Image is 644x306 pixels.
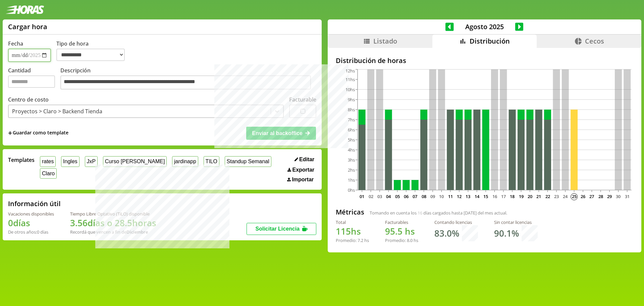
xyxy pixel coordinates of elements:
div: Promedio: hs [385,237,418,243]
button: Enviar al backoffice [246,127,316,139]
tspan: 4hs [348,147,355,153]
span: 95.5 [385,225,402,237]
div: De otros años: 0 días [8,229,54,235]
label: Facturable [289,96,316,103]
h2: Métricas [336,207,364,217]
div: Total [336,219,369,225]
h1: Cargar hora [8,22,47,31]
div: Proyectos > Claro > Backend Tienda [12,108,102,115]
button: TILO [204,156,219,167]
text: 22 [545,193,550,199]
label: Descripción [60,67,316,91]
span: +Guardar como template [8,129,68,137]
div: Recordá que vencen a fin de [70,229,156,235]
text: 18 [510,193,515,199]
tspan: 1hs [348,177,355,183]
span: Editar [299,157,314,163]
h1: 83.0 % [434,227,459,239]
tspan: 10hs [345,86,355,93]
text: 17 [501,193,506,199]
text: 27 [589,193,594,199]
h1: hs [385,225,418,237]
text: 16 [492,193,497,199]
label: Cantidad [8,67,60,91]
tspan: 3hs [348,157,355,163]
label: Tipo de hora [56,40,130,62]
text: 12 [457,193,462,199]
span: 115 [336,225,351,237]
div: Sin contar licencias [494,219,538,225]
text: 09 [430,193,435,199]
span: Listado [373,37,397,46]
textarea: Descripción [60,75,311,89]
button: Ingles [61,156,79,167]
button: JxP [85,156,98,167]
text: 24 [563,193,568,199]
button: Solicitar Licencia [247,223,316,235]
span: Distribución [470,37,510,46]
text: 11 [448,193,453,199]
text: 28 [598,193,603,199]
div: Facturables [385,219,418,225]
text: 08 [422,193,426,199]
text: 13 [466,193,470,199]
text: 25 [572,193,577,199]
text: 06 [404,193,409,199]
div: Vacaciones disponibles [8,211,54,217]
span: + [8,129,12,137]
span: Templates [8,156,35,164]
text: 21 [536,193,541,199]
text: 04 [386,193,391,199]
h1: 3.56 días o 28.5 horas [70,217,156,229]
span: Importar [292,177,314,183]
tspan: 6hs [348,127,355,133]
tspan: 7hs [348,117,355,123]
span: Enviar al backoffice [252,130,303,136]
text: 26 [581,193,585,199]
label: Fecha [8,40,23,47]
h2: Distribución de horas [336,56,633,65]
tspan: 0hs [348,187,355,193]
tspan: 2hs [348,167,355,173]
text: 10 [439,193,444,199]
h1: hs [336,225,369,237]
span: Exportar [292,167,315,173]
div: Contando licencias [434,219,478,225]
select: Tipo de hora [56,49,125,61]
button: Editar [292,156,317,163]
div: Tiempo Libre Optativo (TiLO) disponible [70,211,156,217]
span: 7.2 [358,237,363,243]
img: logotipo [5,5,44,14]
text: 02 [368,193,373,199]
button: Standup Semanal [225,156,271,167]
tspan: 5hs [348,137,355,143]
text: 20 [528,193,532,199]
h1: 90.1 % [494,227,519,239]
text: 31 [625,193,630,199]
span: Cecos [585,37,604,46]
tspan: 8hs [348,107,355,113]
text: 15 [483,193,488,199]
span: Solicitar Licencia [255,226,300,232]
span: 16 [418,210,422,216]
text: 05 [395,193,399,199]
text: 29 [607,193,612,199]
button: rates [40,156,56,167]
button: Claro [40,168,57,179]
button: jardinapp [172,156,198,167]
div: Promedio: hs [336,237,369,243]
tspan: 12hs [345,68,355,74]
text: 19 [519,193,523,199]
text: 01 [360,193,364,199]
text: 07 [413,193,417,199]
input: Cantidad [8,75,55,88]
label: Centro de costo [8,96,49,103]
h2: Información útil [8,199,61,208]
button: Exportar [285,167,316,173]
text: 23 [554,193,559,199]
text: 14 [475,193,480,199]
span: 8.0 [407,237,413,243]
button: Curso [PERSON_NAME] [103,156,167,167]
tspan: 9hs [348,97,355,103]
span: Agosto 2025 [454,22,515,31]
